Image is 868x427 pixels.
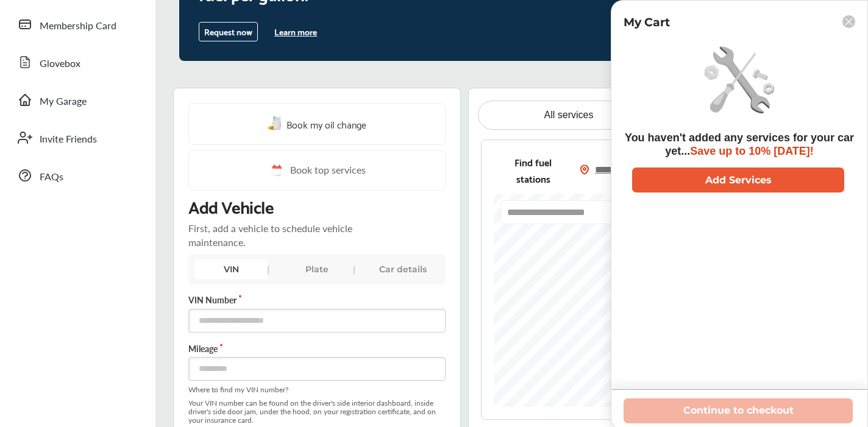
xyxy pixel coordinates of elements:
[496,154,570,186] span: Find fuel stations
[268,116,366,132] a: Book my oil change
[286,116,366,132] span: Book my oil change
[188,386,446,394] span: Where to find my VIN number?
[40,56,80,72] span: Glovebox
[40,94,87,110] span: My Garage
[11,122,143,154] a: Invite Friends
[11,160,143,191] a: FAQs
[199,22,258,41] button: Request now
[269,23,322,41] button: Learn more
[625,132,854,157] span: You haven't added any services for your car yet...
[188,294,446,306] label: VIN Number
[494,194,825,408] canvas: Map
[268,116,283,132] img: oil-change.e5047c97.svg
[188,221,368,249] p: First, add a vehicle to schedule vehicle maintenance.
[40,169,63,185] span: FAQs
[40,132,97,147] span: Invite Friends
[624,15,670,29] p: My Cart
[194,259,268,279] div: VIN
[580,164,589,175] img: location_vector_orange.38f05af8.svg
[268,163,284,178] img: cal_icon.0803b883.svg
[482,104,656,126] a: All services
[188,150,446,191] a: Book top services
[11,9,143,40] a: Membership Card
[11,84,143,116] a: My Garage
[280,259,354,279] div: Plate
[690,145,814,157] span: Save up to 10% [DATE]!
[11,46,143,78] a: Glovebox
[290,163,366,178] span: Book top services
[40,18,116,34] span: Membership Card
[366,259,440,279] div: Car details
[188,399,446,425] span: Your VIN number can be found on the driver's side interior dashboard, inside driver's side door j...
[632,168,844,192] button: Add Services
[188,196,273,216] p: Add Vehicle
[188,342,446,355] label: Mileage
